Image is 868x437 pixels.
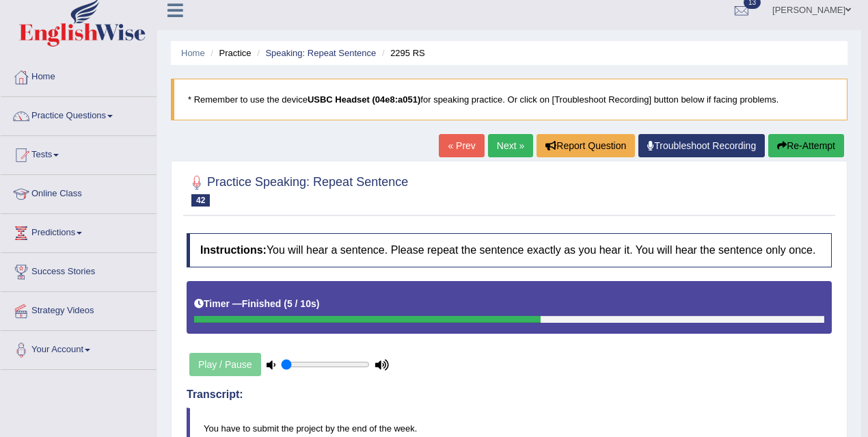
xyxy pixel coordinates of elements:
b: USBC Headset (04e8:a051) [308,94,420,105]
h4: You will hear a sentence. Please repeat the sentence exactly as you hear it. You will hear the se... [187,233,832,267]
li: Practice [207,47,251,59]
span: 42 [191,194,210,207]
a: Your Account [1,331,157,365]
a: Speaking: Repeat Sentence [265,48,376,58]
a: Troubleshoot Recording [638,134,765,157]
b: ( [284,298,287,309]
b: Instructions: [200,244,267,256]
a: Success Stories [1,253,157,287]
button: Re-Attempt [768,134,844,157]
li: 2295 RS [379,47,425,59]
b: Finished [242,298,282,309]
a: Next » [488,134,533,157]
b: ) [316,298,320,309]
a: Online Class [1,175,157,209]
a: Practice Questions [1,97,157,131]
blockquote: * Remember to use the device for speaking practice. Or click on [Troubleshoot Recording] button b... [171,79,847,120]
b: 5 / 10s [287,298,316,309]
h5: Timer — [194,299,319,309]
a: « Prev [439,134,484,157]
a: Home [181,48,205,58]
h2: Practice Speaking: Repeat Sentence [187,172,408,207]
a: Strategy Videos [1,292,157,326]
a: Predictions [1,214,157,248]
button: Report Question [537,134,635,157]
a: Tests [1,136,157,170]
a: Home [1,58,157,92]
h4: Transcript: [187,388,832,401]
